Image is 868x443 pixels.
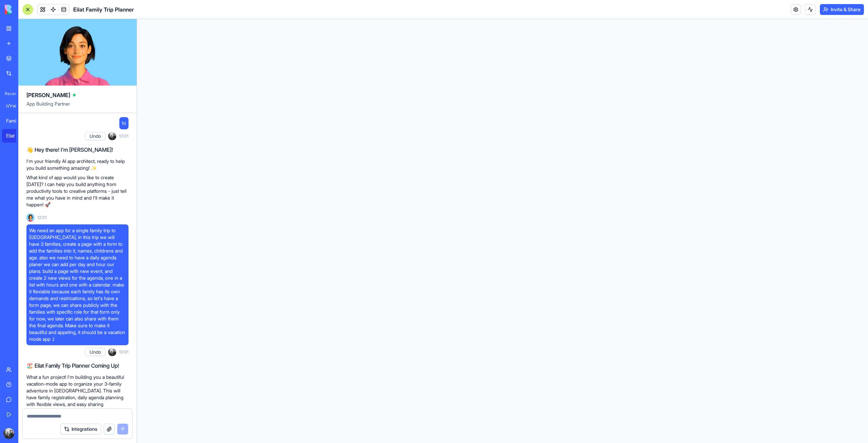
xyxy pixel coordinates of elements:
[2,114,29,128] a: Family Trip Planner
[26,374,129,414] p: What a fun project! I'm building you a beautiful vacation-mode app to organize your 3-family adve...
[26,174,129,208] p: What kind of app would you like to create [DATE]? I can help you build anything from productivity...
[119,349,129,355] span: 12:01
[73,5,134,14] span: Eilat Family Trip Planner
[85,348,105,356] button: Undo
[2,129,29,143] a: Eilat Family Trip Planner
[29,227,126,343] span: We need an app for a single family trip to [GEOGRAPHIC_DATA], in this trip we will have 3 familie...
[26,91,70,99] span: [PERSON_NAME]
[26,158,129,171] p: I'm your friendly AI app architect, ready to help you build something amazing! ✨
[2,91,16,96] span: Recent
[137,19,868,443] iframe: To enrich screen reader interactions, please activate Accessibility in Grammarly extension settings
[26,100,129,113] span: App Building Partner
[60,424,101,435] button: Integrations
[6,103,25,109] div: מתכנן הטיול לאילת
[119,133,129,139] span: 12:01
[26,146,129,154] h2: 👋 Hey there! I'm [PERSON_NAME]!
[108,348,116,356] img: ACg8ocI4zmFyMft-X1fN4UB3ZGLh860Gd5q7xPfn01t91-NWbBK8clcQ=s96-c
[2,99,29,113] a: מתכנן הטיול לאילת
[108,132,116,140] img: ACg8ocI4zmFyMft-X1fN4UB3ZGLh860Gd5q7xPfn01t91-NWbBK8clcQ=s96-c
[122,120,126,127] span: hi
[5,5,47,14] img: logo
[37,215,47,220] span: 12:01
[6,132,25,139] div: Eilat Family Trip Planner
[26,362,129,370] h2: 🏖️ Eilat Family Trip Planner Coming Up!
[3,428,14,439] img: ACg8ocI4zmFyMft-X1fN4UB3ZGLh860Gd5q7xPfn01t91-NWbBK8clcQ=s96-c
[26,214,35,222] img: Ella_00000_wcx2te.png
[6,117,25,124] div: Family Trip Planner
[85,132,105,140] button: Undo
[820,4,864,15] button: Invite & Share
